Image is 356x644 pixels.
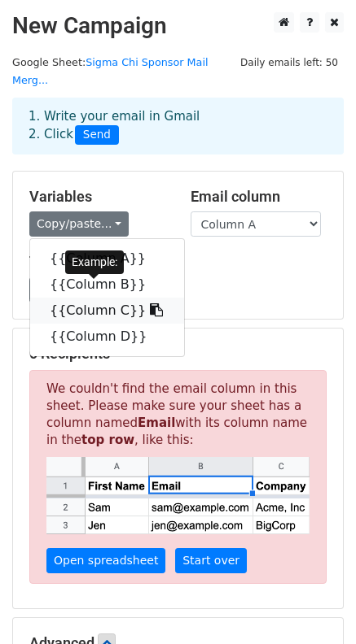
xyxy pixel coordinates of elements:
div: Example: [65,250,124,274]
a: {{Column A}} [30,246,184,272]
h5: Variables [29,188,166,206]
a: Sigma Chi Sponsor Mail Merg... [12,56,208,87]
iframe: Chat Widget [275,566,356,644]
p: We couldn't find the email column in this sheet. Please make sure your sheet has a column named w... [29,370,327,583]
small: Google Sheet: [12,56,208,87]
span: Daily emails left: 50 [235,54,344,72]
a: Copy/paste... [29,211,129,237]
h5: Email column [191,188,327,206]
a: {{Column D}} [30,324,184,350]
h2: New Campaign [12,12,344,40]
div: 1. Write your email in Gmail 2. Click [16,107,340,145]
strong: Email [138,416,175,430]
strong: top row [81,433,134,447]
a: Daily emails left: 50 [235,56,344,68]
a: Start over [175,548,247,573]
a: {{Column B}} [30,272,184,298]
span: Send [75,125,119,145]
img: google_sheets_email_column-fe0440d1484b1afe603fdd0efe349d91248b687ca341fa437c667602712cb9b1.png [46,457,310,533]
a: Open spreadsheet [46,548,165,573]
a: {{Column C}} [30,298,184,324]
